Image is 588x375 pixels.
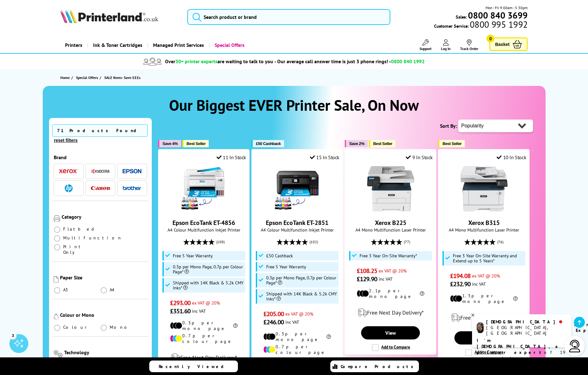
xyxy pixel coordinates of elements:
img: HP [65,184,73,192]
span: A4 Mono Multifunction Laser Printer [348,227,433,233]
a: Printers [60,37,87,53]
span: - Our average call answer time is just 3 phone rings! - [274,58,425,64]
a: Ink & Toner Cartridges [87,37,147,53]
li: 0.3p per mono page [170,320,238,331]
img: Epson EcoTank ET-4856 [180,165,228,212]
button: Kyocera [89,167,112,176]
a: Epson EcoTank ET-4856 [180,207,228,214]
input: Search product or brand [187,9,390,25]
img: Epson EcoTank ET-2851 [274,165,321,212]
h1: Our Biggest EVER Printer Sale, On Now [49,95,539,115]
div: Colour or Mono [60,312,147,318]
span: Save 4% [162,141,178,146]
li: 0.7p per colour page [170,333,238,344]
div: Technology [64,349,147,355]
span: Save 2% [349,141,364,146]
div: modal_delivery [348,304,433,322]
span: £232.90 [450,280,470,288]
li: 0.7p per colour page [263,344,331,355]
a: Recently Viewed [149,361,238,372]
a: Epson EcoTank ET-2851 [266,219,328,227]
span: £351.60 [170,307,190,315]
a: Log In [441,39,451,51]
span: SALE Items- Save £££s [104,75,140,80]
span: Colour [63,324,89,330]
a: Xerox B315 [460,207,508,214]
div: 3 [9,332,16,339]
a: Xerox B315 [468,219,500,227]
span: A4 Colour Multifunction Inkjet Printer [162,227,246,233]
span: Free 3 Year On-Site Warranty and Extend up to 5 Years* [453,253,524,263]
img: Colour or Mono [54,314,58,320]
img: Brother [123,186,141,190]
span: 0800 840 1992 [391,58,425,64]
div: modal_delivery [162,349,246,367]
div: 11 In Stock [217,154,246,160]
span: Free 3 Year On-Site Warranty* [360,253,417,258]
button: Epson [121,167,143,176]
img: Canon [91,186,110,190]
span: £50 Cashback [256,141,281,146]
span: (102) [310,236,318,248]
img: chris-livechat.png [477,322,484,333]
span: ex VAT @ 20% [379,268,407,274]
img: Paper Size [54,276,58,283]
a: Xerox B225 [375,219,406,227]
span: £194.08 [450,272,470,280]
a: Compare Products [330,361,419,372]
span: Mon - Fri 9:00am - 5:30pm [486,5,528,11]
span: £293.00 [170,299,190,307]
div: modal_delivery [442,309,526,327]
span: ex VAT @ 20% [192,300,220,306]
a: Special Offers [209,37,249,53]
b: 0800 840 3699 [468,9,528,21]
img: Kyocera [91,169,110,174]
img: Epson [123,169,141,174]
span: A4 [110,287,115,293]
span: Best Seller [187,141,206,146]
a: View [361,326,420,339]
span: A3 [63,287,69,293]
span: A4 Colour Multifunction Inkjet Printer [255,227,339,233]
div: 9 In Stock [406,154,433,160]
span: Best Seller [373,141,393,146]
span: Recently Viewed [159,364,230,369]
div: Paper Size [60,274,147,281]
a: Special Offers [76,74,100,81]
label: Add to Compare [465,349,503,356]
span: Customer Service: [434,21,528,29]
p: of 19 years! Leave me a message and I'll respond ASAP [477,338,567,373]
img: Xerox B315 [460,165,508,212]
span: inc VAT [472,281,486,287]
img: Xerox B225 [367,165,414,212]
a: Epson EcoTank ET-2851 [274,207,321,214]
button: Best Seller [182,140,209,147]
button: Brother [121,184,143,193]
button: reset filters [52,137,80,143]
span: 30+ printer experts [175,58,217,64]
span: Sales: [456,14,467,20]
span: (108) [216,236,225,248]
li: 1.3p per mono page [450,293,518,304]
span: Special Offers [76,74,98,81]
b: I'm [DEMOGRAPHIC_DATA], a printer expert [477,338,560,355]
span: Flatbed [63,226,96,232]
span: inc VAT [285,319,299,325]
span: (77) [404,236,410,248]
button: Canon [89,184,112,193]
div: Category [62,214,147,220]
a: Printerland Logo [60,9,179,25]
span: Ink & Toner Cartridges [93,37,142,53]
label: Add to Compare [372,344,410,351]
span: inc VAT [379,276,393,282]
span: ex VAT @ 20% [472,273,500,279]
span: Log In [441,46,451,51]
a: Epson EcoTank ET-4856 [173,219,235,227]
div: [GEOGRAPHIC_DATA], [GEOGRAPHIC_DATA] [486,325,566,336]
span: 0800 995 1992 [469,21,528,27]
img: Xerox [59,169,78,173]
span: £108.25 [357,267,377,275]
button: Best Seller [369,140,396,147]
span: Support [420,46,431,51]
span: A4 Mono Multifunction Laser Printer [442,227,526,233]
